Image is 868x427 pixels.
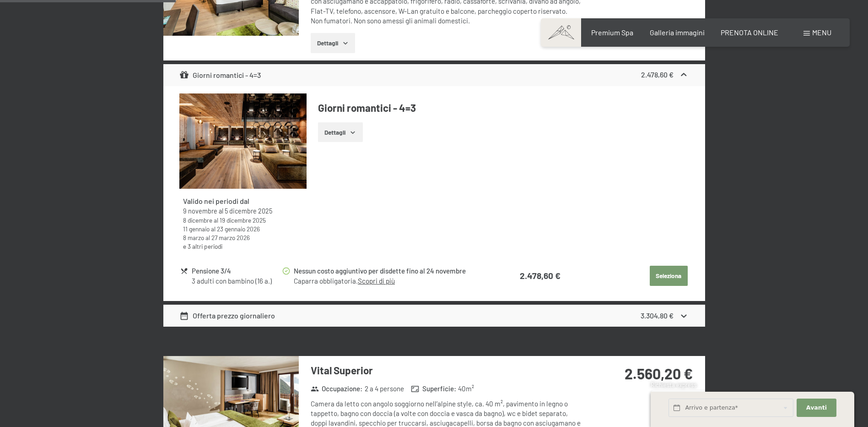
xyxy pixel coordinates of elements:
time: 08/03/2026 [183,234,204,241]
time: 23/01/2026 [217,225,260,233]
button: Seleziona [650,266,688,286]
time: 19/12/2025 [220,216,266,224]
button: Dettagli [318,122,362,142]
span: 2 a 4 persone [365,384,404,394]
strong: Valido nei periodi dal [183,197,249,205]
a: Premium Spa [591,28,633,37]
span: Richiesta express [651,381,696,389]
span: 40 m² [458,384,474,394]
a: PRENOTA ONLINE [721,28,778,37]
a: e 3 altri periodi [183,242,222,250]
time: 27/03/2026 [211,234,250,241]
strong: 2.478,60 € [520,270,561,281]
button: Dettagli [311,33,355,53]
a: Scopri di più [358,277,395,285]
div: al [183,224,303,233]
span: Avanti [806,404,827,412]
div: Offerta prezzo giornaliero [179,310,275,321]
div: Giorni romantici - 4=3 [179,70,261,81]
time: 05/12/2025 [225,207,272,215]
span: Menu [812,28,831,37]
div: al [183,207,303,216]
time: 08/12/2025 [183,216,212,224]
div: Caparra obbligatoria. [294,276,484,286]
button: Avanti [797,399,836,417]
strong: Occupazione : [311,384,363,394]
time: 11/01/2026 [183,225,210,233]
div: Offerta prezzo giornaliero3.304,80 € [163,305,705,327]
div: al [183,216,303,224]
div: 3 adulti con bambino (16 a.) [192,276,281,286]
div: Pensione 3/4 [192,266,281,276]
strong: 3.304,80 € [641,311,674,320]
h4: Giorni romantici - 4=3 [318,101,689,115]
strong: Superficie : [411,384,456,394]
time: 09/11/2025 [183,207,217,215]
div: Nessun costo aggiuntivo per disdette fino al 24 novembre [294,266,484,276]
strong: 2.478,60 € [641,70,674,79]
h3: Vital Superior [311,363,583,378]
img: mss_renderimg.php [179,93,307,189]
a: Galleria immagini [650,28,705,37]
strong: 2.560,20 € [625,365,693,382]
div: al [183,233,303,242]
div: Giorni romantici - 4=32.478,60 € [163,64,705,86]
